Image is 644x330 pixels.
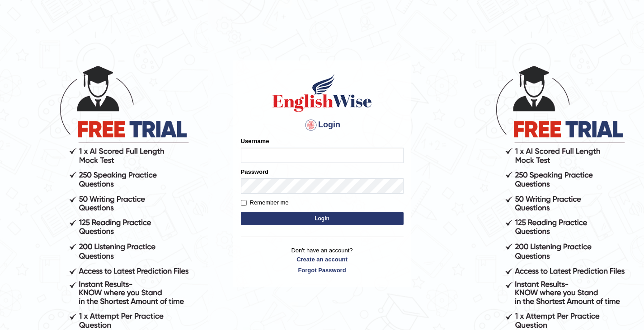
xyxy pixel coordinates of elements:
[271,73,374,113] img: Logo of English Wise sign in for intelligent practice with AI
[241,255,404,264] a: Create an account
[241,266,404,274] a: Forgot Password
[241,167,268,176] label: Password
[241,137,269,145] label: Username
[241,212,404,225] button: Login
[241,246,404,274] p: Don't have an account?
[241,198,289,207] label: Remember me
[241,200,247,206] input: Remember me
[241,118,404,132] h4: Login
